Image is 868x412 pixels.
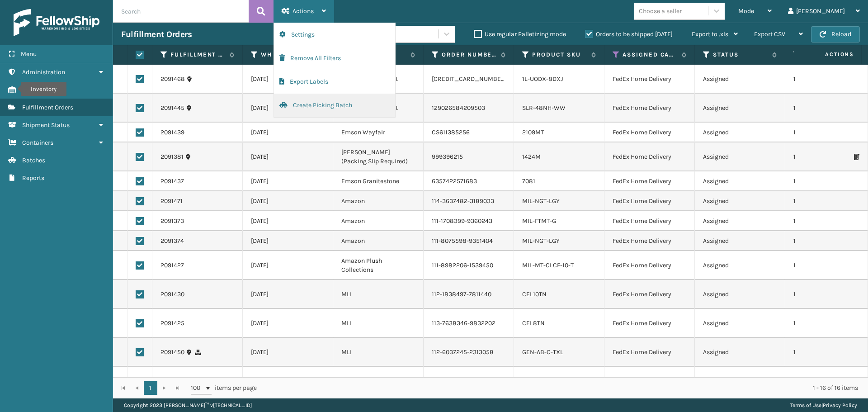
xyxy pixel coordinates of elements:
span: Export to .xls [692,30,728,38]
h3: Fulfillment Orders [121,29,192,40]
td: FedEx Home Delivery [604,309,695,338]
td: FedEx Home Delivery [604,367,695,396]
div: 1 - 16 of 16 items [269,384,858,393]
span: Shipment Status [22,121,70,129]
td: Assigned [695,94,785,123]
a: 1L-UODX-8DXJ [522,75,563,83]
span: Administration [22,68,65,76]
td: CS611385256 [424,123,514,142]
td: FedEx Home Delivery [604,211,695,231]
td: [DATE] [243,191,333,211]
td: 113-7638346-9832202 [424,309,514,338]
td: FedEx Home Delivery [604,251,695,280]
button: Reload [811,26,860,43]
td: FedEx Home Delivery [604,280,695,309]
span: Export CSV [754,30,785,38]
span: Reports [22,174,44,182]
div: Choose a seller [639,6,682,16]
td: Assigned [695,231,785,251]
td: FedEx Home Delivery [604,231,695,251]
span: Menu [21,50,37,58]
a: 7081 [522,177,535,185]
td: [DATE] [243,367,333,396]
label: Orders to be shipped [DATE] [585,30,673,38]
a: Terms of Use [790,402,821,408]
td: Assigned [695,142,785,171]
td: 112-6037245-2313058 [424,338,514,367]
td: [DATE] [243,94,333,123]
a: CEL8TN [522,319,545,327]
span: 100 [191,384,204,393]
a: MIL-NGT-LGY [522,237,560,245]
label: Status [713,51,768,59]
span: Batches [22,156,45,164]
td: [PERSON_NAME] (Packing Slip Required) [333,142,424,171]
td: [DATE] [243,142,333,171]
td: [DATE] [243,123,333,142]
td: FedEx Home Delivery [604,171,695,191]
span: items per page [191,381,257,395]
button: Create Picking Batch [274,94,395,117]
td: FedEx Home Delivery [604,142,695,171]
label: Assigned Carrier Service [623,51,677,59]
span: Containers [22,139,53,147]
a: 1424M [522,153,541,161]
a: MIL-FTMT-G [522,217,556,225]
a: SLR-48NH-WW [522,104,566,112]
td: Assigned [695,211,785,231]
td: MLI [333,309,424,338]
p: Copyright 2023 [PERSON_NAME]™ v [TECHNICAL_ID] [124,398,252,412]
label: Product SKU [532,51,587,59]
label: Fulfillment Order Id [170,51,225,59]
td: [DATE] [243,65,333,94]
a: GEN-AB-C-TXL [522,348,563,356]
a: MIL-NGT-LGY [522,197,560,205]
td: 112-1838497-7811440 [424,280,514,309]
td: Amazon Plush Collections [333,251,424,280]
button: Remove All Filters [274,47,395,70]
button: Settings [274,23,395,47]
a: 2091427 [160,261,184,270]
i: Print Packing Slip [854,154,859,160]
td: Assigned [695,280,785,309]
a: 2091381 [160,152,184,161]
td: FedEx Home Delivery [604,191,695,211]
td: [DATE] [243,251,333,280]
td: Assigned [695,367,785,396]
label: WH Ship By Date [261,51,316,59]
td: 999396215 [424,142,514,171]
span: Fulfillment Orders [22,104,73,111]
td: [DATE] [243,171,333,191]
td: Emson Wayfair [333,123,424,142]
td: 111-8982206-1539450 [424,251,514,280]
td: Assigned [695,338,785,367]
td: 114-3637482-3189033 [424,191,514,211]
td: 6357422571683 [424,171,514,191]
a: 1 [144,381,157,395]
td: 129026584209503 [424,94,514,123]
a: 2091430 [160,290,184,299]
a: 2091468 [160,75,185,84]
td: Assigned [695,171,785,191]
a: 2091471 [160,197,183,206]
td: Amazon [333,231,424,251]
span: Actions [797,47,859,62]
label: Order Number [442,51,496,59]
button: Export Labels [274,70,395,94]
td: MLI [333,367,424,396]
span: Inventory [22,86,49,94]
a: 2091437 [160,177,184,186]
a: 2091398 [160,377,185,386]
td: MLI [333,338,424,367]
td: 111-8075598-9351404 [424,231,514,251]
td: FedEx Home Delivery [604,65,695,94]
span: Mode [738,7,754,15]
a: 2091373 [160,217,184,226]
td: 111-4804720-9537849 [424,367,514,396]
a: CEL10TN [522,290,547,298]
td: FedEx Home Delivery [604,123,695,142]
span: Actions [292,7,314,15]
div: | [790,398,857,412]
td: [DATE] [243,231,333,251]
a: 2091439 [160,128,184,137]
